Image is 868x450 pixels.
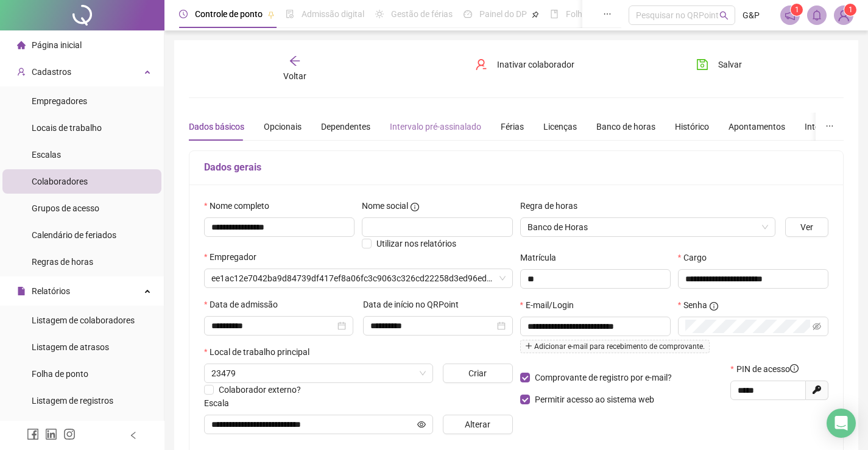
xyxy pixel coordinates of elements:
[211,364,426,382] span: 23479
[535,395,654,404] span: Permitir acesso ao sistema web
[729,120,785,133] div: Apontamentos
[683,298,707,312] span: Senha
[411,203,419,211] span: info-circle
[32,40,82,50] span: Página inicial
[32,177,88,186] span: Colaboradores
[27,428,39,440] span: facebook
[675,120,709,133] div: Histórico
[535,373,672,382] span: Comprovante de registro por e-mail?
[710,302,718,311] span: info-circle
[736,362,799,376] span: PIN de acesso
[743,9,760,22] span: G&P
[520,251,564,264] label: Matrícula
[63,428,76,440] span: instagram
[211,269,506,287] span: ee1ac12e7042ba9d84739df417ef8a06fc3c9063c326cd22258d3ed96ed30b65
[687,55,751,74] button: Salvar
[791,4,803,16] sup: 1
[800,220,813,234] span: Ver
[596,120,655,133] div: Banco de horas
[417,420,426,429] span: eye
[302,9,364,19] span: Admissão digital
[32,369,88,379] span: Folha de ponto
[497,58,574,71] span: Inativar colaborador
[805,120,850,133] div: Integrações
[465,418,490,431] span: Alterar
[520,199,585,213] label: Regra de horas
[32,396,113,406] span: Listagem de registros
[264,120,302,133] div: Opcionais
[816,113,844,141] button: ellipsis
[32,342,109,352] span: Listagem de atrasos
[129,431,138,440] span: left
[376,239,456,248] span: Utilizar nos relatórios
[790,364,799,373] span: info-circle
[466,55,584,74] button: Inativar colaborador
[813,322,821,331] span: eye-invisible
[362,199,408,213] span: Nome social
[204,199,277,213] label: Nome completo
[834,6,853,24] img: 40480
[195,9,263,19] span: Controle de ponto
[718,58,742,71] span: Salvar
[32,203,99,213] span: Grupos de acesso
[17,68,26,76] span: user-add
[464,10,472,18] span: dashboard
[525,342,532,350] span: plus
[204,298,286,311] label: Data de admissão
[479,9,527,19] span: Painel do DP
[825,122,834,130] span: ellipsis
[375,10,384,18] span: sun
[32,96,87,106] span: Empregadores
[45,428,57,440] span: linkedin
[363,298,467,311] label: Data de início no QRPoint
[719,11,729,20] span: search
[849,5,853,14] span: 1
[501,120,524,133] div: Férias
[811,10,822,21] span: bell
[528,218,768,236] span: Banco de Horas
[219,385,301,395] span: Colaborador externo?
[32,67,71,77] span: Cadastros
[795,5,799,14] span: 1
[17,287,26,295] span: file
[391,9,453,19] span: Gestão de férias
[696,58,708,71] span: save
[543,120,577,133] div: Licenças
[785,10,796,21] span: notification
[550,10,559,18] span: book
[443,364,513,383] button: Criar
[566,9,644,19] span: Folha de pagamento
[32,123,102,133] span: Locais de trabalho
[32,230,116,240] span: Calendário de feriados
[189,120,244,133] div: Dados básicos
[179,10,188,18] span: clock-circle
[443,415,513,434] button: Alterar
[520,340,710,353] span: Adicionar e-mail para recebimento de comprovante.
[32,257,93,267] span: Regras de horas
[785,217,828,237] button: Ver
[468,367,487,380] span: Criar
[603,10,612,18] span: ellipsis
[204,160,828,175] h5: Dados gerais
[286,10,294,18] span: file-done
[475,58,487,71] span: user-delete
[17,41,26,49] span: home
[844,4,856,16] sup: Atualize o seu contato no menu Meus Dados
[267,11,275,18] span: pushpin
[204,345,317,359] label: Local de trabalho principal
[520,298,582,312] label: E-mail/Login
[32,286,70,296] span: Relatórios
[289,55,301,67] span: arrow-left
[32,315,135,325] span: Listagem de colaboradores
[827,409,856,438] div: Open Intercom Messenger
[204,396,237,410] label: Escala
[283,71,306,81] span: Voltar
[532,11,539,18] span: pushpin
[678,251,715,264] label: Cargo
[390,120,481,133] div: Intervalo pré-assinalado
[321,120,370,133] div: Dependentes
[32,150,61,160] span: Escalas
[204,250,264,264] label: Empregador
